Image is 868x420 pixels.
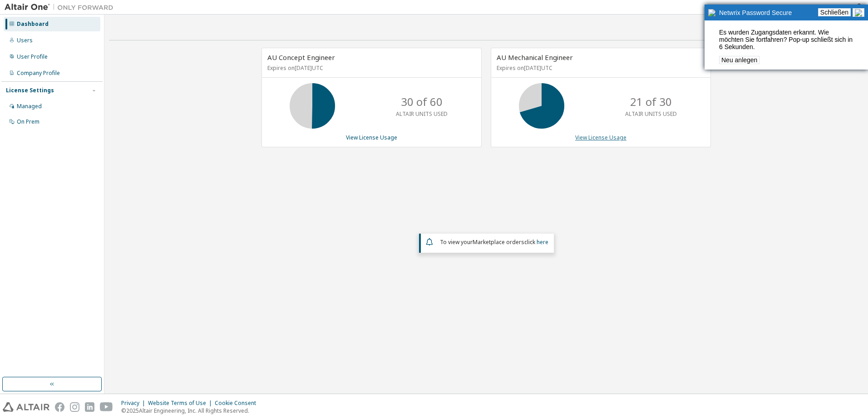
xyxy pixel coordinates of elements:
p: 21 of 30 [630,94,672,110]
img: Altair One [5,3,118,12]
div: Managed [17,103,42,110]
p: Expires on [DATE] UTC [497,64,703,72]
p: ALTAIR UNITS USED [396,110,448,118]
img: facebook.svg [55,402,64,412]
span: AU Mechanical Engineer [497,53,573,62]
p: Expires on [DATE] UTC [267,64,473,72]
img: altair_logo.svg [3,402,49,412]
a: View License Usage [575,134,626,141]
div: On Prem [17,118,39,125]
div: User Profile [17,53,48,60]
a: View License Usage [346,134,397,141]
div: Dashboard [17,20,49,28]
img: linkedin.svg [85,402,94,412]
div: Company Profile [17,70,60,77]
span: AU Concept Engineer [267,53,335,62]
div: Users [17,37,33,44]
p: ALTAIR UNITS USED [625,110,677,118]
img: youtube.svg [100,402,113,412]
div: Privacy [121,400,148,407]
p: © 2025 Altair Engineering, Inc. All Rights Reserved. [121,407,261,415]
img: instagram.svg [70,402,79,412]
div: License Settings [6,87,54,94]
p: 30 of 60 [401,94,443,110]
div: Website Terms of Use [148,400,215,407]
em: Marketplace orders [473,238,524,246]
span: To view your click [440,238,548,246]
div: Cookie Consent [215,400,261,407]
a: here [537,238,548,246]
